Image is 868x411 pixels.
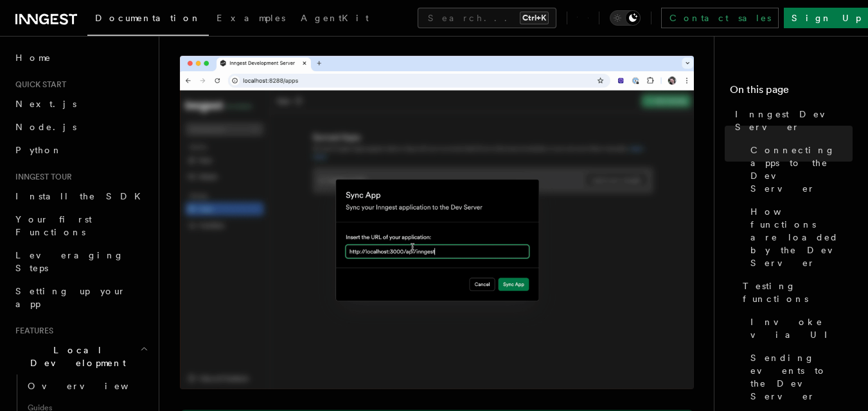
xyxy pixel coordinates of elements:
[10,326,53,336] span: Features
[10,280,151,315] a: Setting up your app
[10,339,151,374] button: Local Development
[745,138,853,200] a: Connecting apps to the Dev Server
[15,191,148,201] span: Install the SDK
[301,13,369,23] span: AgentKit
[10,138,151,162] a: Python
[15,122,76,132] span: Node.js
[730,103,853,138] a: Inngest Dev Server
[22,374,151,398] a: Overview
[15,250,124,273] span: Leveraging Steps
[750,351,853,403] span: Sending events to the Dev Server
[10,208,151,244] a: Your first Functions
[293,4,376,35] a: AgentKit
[15,286,126,309] span: Setting up your app
[28,381,160,391] span: Overview
[418,8,556,28] button: Search...Ctrl+K
[750,315,853,341] span: Invoke via UI
[10,46,151,69] a: Home
[10,344,140,369] span: Local Development
[610,10,641,26] button: Toggle dark mode
[87,4,209,36] a: Documentation
[745,346,853,408] a: Sending events to the Dev Server
[10,172,72,182] span: Inngest tour
[750,144,853,195] span: Connecting apps to the Dev Server
[15,99,76,109] span: Next.js
[661,8,779,28] a: Contact sales
[95,13,201,23] span: Documentation
[10,80,66,90] span: Quick start
[745,310,853,346] a: Invoke via UI
[10,115,151,138] a: Node.js
[745,200,853,274] a: How functions are loaded by the Dev Server
[743,280,853,305] span: Testing functions
[10,185,151,208] a: Install the SDK
[10,244,151,280] a: Leveraging Steps
[735,108,853,133] span: Inngest Dev Server
[750,205,853,269] span: How functions are loaded by the Dev Server
[15,51,51,64] span: Home
[15,145,62,155] span: Python
[217,13,285,23] span: Examples
[730,82,853,103] h4: On this page
[10,92,151,115] a: Next.js
[209,4,293,35] a: Examples
[180,56,694,389] img: Dev Server demo manually syncing an app
[738,274,853,310] a: Testing functions
[520,12,549,24] kbd: Ctrl+K
[15,214,92,237] span: Your first Functions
